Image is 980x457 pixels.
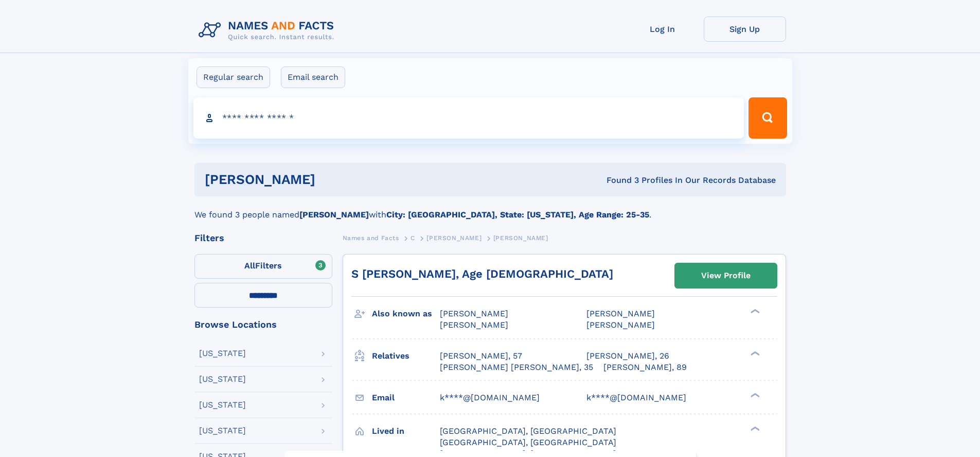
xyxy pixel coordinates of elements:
[194,320,332,329] div: Browse Locations
[199,349,246,358] div: [US_STATE]
[197,66,270,88] label: Regular search
[281,66,345,88] label: Email search
[372,389,440,407] h3: Email
[199,375,246,383] div: [US_STATE]
[440,426,616,436] span: [GEOGRAPHIC_DATA], [GEOGRAPHIC_DATA]
[351,267,613,280] a: S [PERSON_NAME], Age [DEMOGRAPHIC_DATA]
[440,309,508,318] span: [PERSON_NAME]
[440,350,522,362] a: [PERSON_NAME], 57
[748,392,760,398] div: ❯
[411,234,415,242] span: C
[193,97,744,139] input: search input
[244,261,255,270] span: All
[748,350,760,357] div: ❯
[701,264,751,287] div: View Profile
[372,347,440,365] h3: Relatives
[194,196,786,221] div: We found 3 people named with .
[493,234,548,242] span: [PERSON_NAME]
[461,175,776,186] div: Found 3 Profiles In Our Records Database
[749,97,787,139] button: Search Button
[199,427,246,435] div: [US_STATE]
[343,231,399,244] a: Names and Facts
[704,16,786,42] a: Sign Up
[748,308,760,315] div: ❯
[426,234,482,242] span: [PERSON_NAME]
[440,437,616,447] span: [GEOGRAPHIC_DATA], [GEOGRAPHIC_DATA]
[603,362,687,373] a: [PERSON_NAME], 89
[372,305,440,323] h3: Also known as
[205,173,461,186] h1: [PERSON_NAME]
[199,401,246,409] div: [US_STATE]
[440,320,508,330] span: [PERSON_NAME]
[299,210,369,219] b: [PERSON_NAME]
[426,231,482,244] a: [PERSON_NAME]
[440,362,593,373] a: [PERSON_NAME] [PERSON_NAME], 35
[411,231,415,244] a: C
[586,320,655,330] span: [PERSON_NAME]
[386,210,649,219] b: City: [GEOGRAPHIC_DATA], State: [US_STATE], Age Range: 25-35
[372,422,440,440] h3: Lived in
[194,233,332,243] div: Filters
[675,263,777,288] a: View Profile
[586,350,669,362] a: [PERSON_NAME], 26
[586,309,655,318] span: [PERSON_NAME]
[194,16,343,44] img: Logo Names and Facts
[748,425,760,432] div: ❯
[621,16,704,42] a: Log In
[194,254,332,279] label: Filters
